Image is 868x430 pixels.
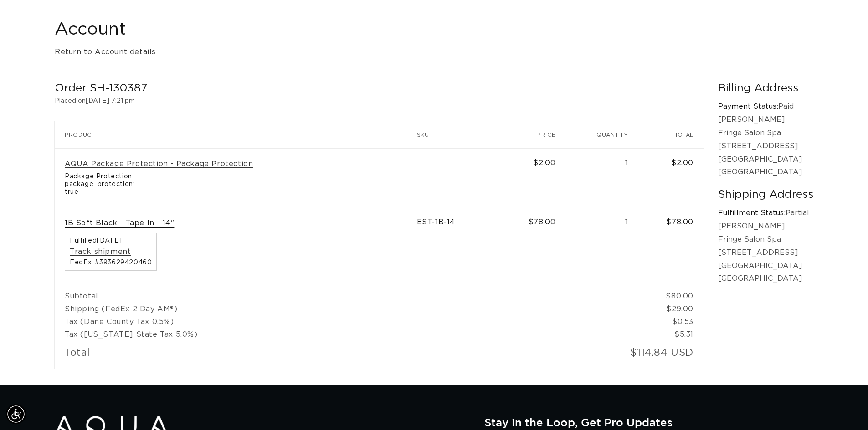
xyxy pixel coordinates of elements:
[55,81,704,96] h2: Order SH-130387
[65,188,134,196] span: true
[638,303,704,315] td: $29.00
[638,121,704,148] th: Total
[86,98,135,104] time: [DATE] 7:21 pm
[70,259,152,266] span: FedEx #393629420460
[718,113,813,179] p: [PERSON_NAME] Fringe Salon Spa [STREET_ADDRESS] [GEOGRAPHIC_DATA] [GEOGRAPHIC_DATA]
[55,96,704,107] p: Placed on
[70,238,152,244] span: Fulfilled
[718,103,778,110] strong: Payment Status:
[55,282,638,303] td: Subtotal
[638,315,704,328] td: $0.53
[718,188,813,202] h2: Shipping Address
[718,207,813,220] p: Partial
[65,181,134,188] span: package_protection:
[718,100,813,113] p: Paid
[822,386,868,430] iframe: Chat Widget
[718,81,813,96] h2: Billing Address
[565,207,638,282] td: 1
[6,404,26,424] div: Accessibility Menu
[417,207,501,282] td: EST-1B-14
[565,341,704,369] td: $114.84 USD
[638,207,704,282] td: $78.00
[65,218,174,228] a: 1B Soft Black - Tape In - 14"
[638,282,704,303] td: $80.00
[638,328,704,341] td: $5.31
[55,315,638,328] td: Tax (Dane County Tax 0.5%)
[65,173,134,181] span: Package Protection
[718,209,786,217] strong: Fulfillment Status:
[65,159,253,169] a: AQUA Package Protection - Package Protection
[533,159,555,167] span: $2.00
[97,238,122,244] time: [DATE]
[55,328,638,341] td: Tax ([US_STATE] State Tax 5.0%)
[55,341,565,369] td: Total
[718,220,813,285] p: [PERSON_NAME] Fringe Salon Spa [STREET_ADDRESS] [GEOGRAPHIC_DATA] [GEOGRAPHIC_DATA]
[484,416,813,429] h2: Stay in the Loop, Get Pro Updates
[565,148,638,207] td: 1
[55,46,156,59] a: Return to Account details
[55,121,417,148] th: Product
[55,303,638,315] td: Shipping (FedEx 2 Day AM®)
[529,218,556,226] span: $78.00
[638,148,704,207] td: $2.00
[501,121,566,148] th: Price
[565,121,638,148] th: Quantity
[417,121,501,148] th: SKU
[55,19,813,41] h1: Account
[70,247,131,257] a: Track shipment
